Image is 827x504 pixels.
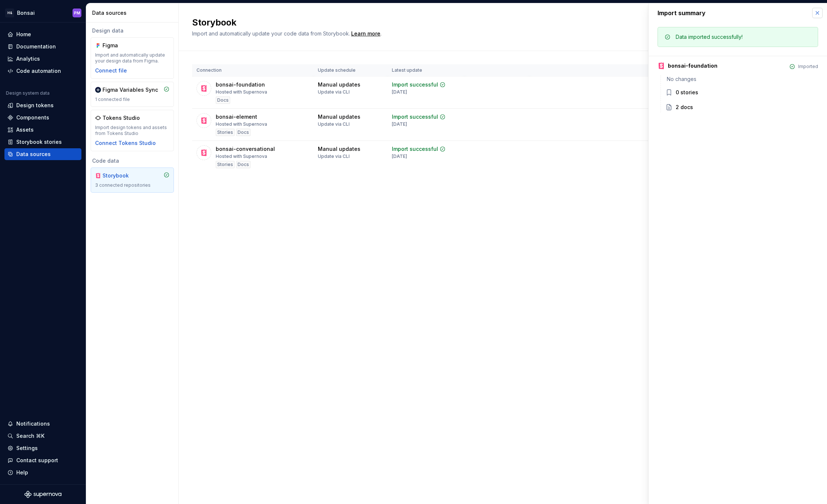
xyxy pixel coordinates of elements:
[91,37,174,79] a: FigmaImport and automatically update your design data from Figma.Connect file
[16,55,40,62] div: Analytics
[1,5,84,21] button: H&BonsaiPM
[676,89,698,96] div: 0 stories
[4,430,81,442] button: Search ⌘K
[17,9,35,17] div: Bonsai
[102,86,158,94] div: Figma Variables Sync
[16,138,62,146] div: Storybook stories
[318,113,360,121] div: Manual updates
[4,442,81,454] a: Settings
[216,145,275,153] div: bonsai-conversational
[16,469,28,476] div: Help
[236,129,251,136] div: Docs
[4,148,81,160] a: Data sources
[95,125,169,136] div: Import design tokens and assets from Tokens Studio
[216,153,267,159] div: Hosted with Supernova
[6,90,50,96] div: Design system data
[313,64,387,77] th: Update schedule
[4,124,81,136] a: Assets
[318,81,360,88] div: Manual updates
[16,432,44,440] div: Search ⌘K
[16,457,58,464] div: Contact support
[216,97,230,104] div: Docs
[5,9,14,17] div: H&
[91,157,174,165] div: Code data
[318,89,350,95] div: Update via CLI
[102,114,140,122] div: Tokens Studio
[392,113,438,121] div: Import successful
[16,114,49,121] div: Components
[392,121,407,127] div: [DATE]
[192,64,313,77] th: Connection
[16,444,38,452] div: Settings
[95,182,169,188] div: 3 connected repositories
[16,102,54,109] div: Design tokens
[95,52,169,64] div: Import and automatically update your design data from Figma.
[216,89,267,95] div: Hosted with Supernova
[102,42,138,49] div: Figma
[668,62,717,70] div: bonsai-foundation
[658,9,706,17] div: Import summary
[192,30,350,37] span: Import and automatically update your code data from Storybook.
[95,97,169,102] div: 1 connected file
[318,153,350,159] div: Update via CLI
[91,110,174,151] a: Tokens StudioImport design tokens and assets from Tokens StudioConnect Tokens Studio
[16,126,34,133] div: Assets
[392,89,407,95] div: [DATE]
[216,81,265,88] div: bonsai-foundation
[24,491,61,498] svg: Supernova Logo
[4,99,81,111] a: Design tokens
[95,139,156,147] button: Connect Tokens Studio
[91,27,174,34] div: Design data
[676,33,743,41] div: Data imported successfully!
[318,145,360,153] div: Manual updates
[4,112,81,124] a: Components
[91,168,174,193] a: Storybook3 connected repositories
[216,113,257,121] div: bonsai-element
[192,17,740,28] h2: Storybook
[216,121,267,127] div: Hosted with Supernova
[91,82,174,107] a: Figma Variables Sync1 connected file
[4,418,81,430] button: Notifications
[92,9,175,17] div: Data sources
[4,28,81,40] a: Home
[4,467,81,478] button: Help
[798,64,818,70] div: Imported
[392,153,407,159] div: [DATE]
[387,64,464,77] th: Latest update
[318,121,350,127] div: Update via CLI
[102,172,138,179] div: Storybook
[216,161,235,168] div: Stories
[4,454,81,466] button: Contact support
[4,41,81,53] a: Documentation
[392,81,438,88] div: Import successful
[16,43,56,50] div: Documentation
[351,30,380,37] a: Learn more
[16,420,50,427] div: Notifications
[95,67,127,74] button: Connect file
[4,65,81,77] a: Code automation
[665,75,818,83] div: No changes
[392,145,438,153] div: Import successful
[4,136,81,148] a: Storybook stories
[74,10,80,16] div: PM
[4,53,81,65] a: Analytics
[350,31,381,37] span: .
[676,104,693,111] div: 2 docs
[216,129,235,136] div: Stories
[16,67,61,75] div: Code automation
[16,31,31,38] div: Home
[16,150,51,158] div: Data sources
[236,161,251,168] div: Docs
